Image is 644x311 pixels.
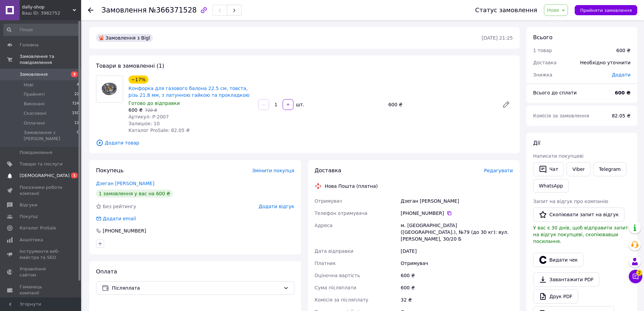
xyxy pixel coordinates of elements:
[252,168,294,173] span: Змінити покупця
[128,107,143,113] span: 600 ₴
[593,162,626,176] a: Telegram
[101,6,147,14] span: Замовлення
[386,100,497,109] div: 600 ₴
[74,91,79,97] span: 22
[294,101,305,108] div: шт.
[315,285,357,290] span: Сума післяплати
[24,82,33,88] span: Нові
[149,6,197,14] span: №366371528
[20,284,63,296] span: Гаманець компанії
[399,245,514,257] div: [DATE]
[615,90,630,95] b: 600 ₴
[20,161,63,167] span: Товари та послуги
[533,34,552,41] span: Всього
[96,268,117,275] span: Оплата
[636,268,642,274] span: 2
[533,289,578,304] a: Друк PDF
[24,101,45,107] span: Виконані
[399,257,514,269] div: Отримувач
[24,130,77,142] span: Замовлення з [PERSON_NAME]
[96,79,123,99] img: Конфорка для газового балона 22.5 см, товста, різь 21.8 мм, з латунною гайкою та прокладкою
[96,63,164,69] span: Товари в замовленні (1)
[315,248,354,254] span: Дата відправки
[575,5,637,15] button: Прийняти замовлення
[77,82,79,88] span: 4
[24,91,45,97] span: Прийняті
[72,110,79,116] span: 150
[96,167,124,174] span: Покупець
[259,204,294,209] span: Додати відгук
[533,199,608,204] span: Запит на відгук про компанію
[20,248,63,261] span: Інструменти веб-майстра та SEO
[128,86,249,98] a: Конфорка для газового балона 22.5 см, товста, різь 21.8 мм, з латунною гайкою та прокладкою
[533,162,564,176] button: Чат
[128,128,190,133] span: Каталог ProSale: 82.05 ₴
[399,282,514,294] div: 600 ₴
[24,110,47,116] span: Скасовані
[315,198,342,204] span: Отримувач
[547,7,559,13] span: Нове
[20,225,56,231] span: Каталог ProSale
[128,75,148,84] div: −17%
[533,207,624,222] button: Скопіювати запит на відгук
[533,272,599,287] a: Завантажити PDF
[74,120,79,126] span: 11
[96,34,153,42] div: Замовлення з Bigl
[145,108,157,113] span: 720 ₴
[533,48,552,53] span: 1 товар
[20,214,38,220] span: Покупці
[399,269,514,282] div: 600 ₴
[72,101,79,107] span: 724
[315,223,333,228] span: Адреса
[399,294,514,306] div: 32 ₴
[315,210,367,216] span: Телефон отримувача
[3,24,80,36] input: Пошук
[612,72,630,77] span: Додати
[88,7,93,14] div: Повернутися назад
[475,7,538,14] div: Статус замовлення
[401,210,513,217] div: [PHONE_NUMBER]
[22,10,81,16] div: Ваш ID: 3982752
[20,237,43,243] span: Аналітика
[484,168,513,173] span: Редагувати
[20,42,39,48] span: Головна
[71,71,78,77] span: 3
[95,215,137,222] div: Додати email
[96,190,173,198] div: 1 замовлення у вас на 600 ₴
[112,284,281,292] span: Післяплата
[576,55,635,70] div: Необхідно уточнити
[533,225,628,244] span: У вас є 30 днів, щоб відправити запит на відгук покупцеві, скопіювавши посилання.
[20,184,63,197] span: Показники роботи компанії
[315,297,368,303] span: Комісія за післяплату
[580,8,632,13] span: Прийняти замовлення
[24,120,45,126] span: Оплачені
[96,181,154,186] a: Дзеган [PERSON_NAME]
[77,130,79,142] span: 0
[102,227,147,234] div: [PHONE_NUMBER]
[629,270,642,283] button: Чат з покупцем2
[315,273,360,278] span: Оціночна вартість
[499,98,513,111] a: Редагувати
[20,266,63,278] span: Управління сайтом
[533,253,583,267] button: Видати чек
[102,215,137,222] div: Додати email
[20,173,70,179] span: [DEMOGRAPHIC_DATA]
[567,162,590,176] a: Viber
[533,113,589,118] span: Комісія за замовлення
[533,60,556,65] span: Доставка
[315,261,336,266] span: Платник
[20,150,52,156] span: Повідомлення
[616,47,630,54] div: 600 ₴
[533,72,552,77] span: Знижка
[399,219,514,245] div: м. [GEOGRAPHIC_DATA] ([GEOGRAPHIC_DATA].), №79 (до 30 кг): вул. [PERSON_NAME], 30/20 Б
[533,90,577,95] span: Всього до сплати
[22,4,73,10] span: dally-shop
[20,202,37,208] span: Відгуки
[128,121,160,126] span: Залишок: 10
[128,101,180,106] span: Готово до відправки
[323,183,380,190] div: Нова Пошта (платна)
[533,179,569,193] a: WhatsApp
[96,139,513,147] span: Додати товар
[399,195,514,207] div: Дзеган [PERSON_NAME]
[482,35,513,41] time: [DATE] 21:25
